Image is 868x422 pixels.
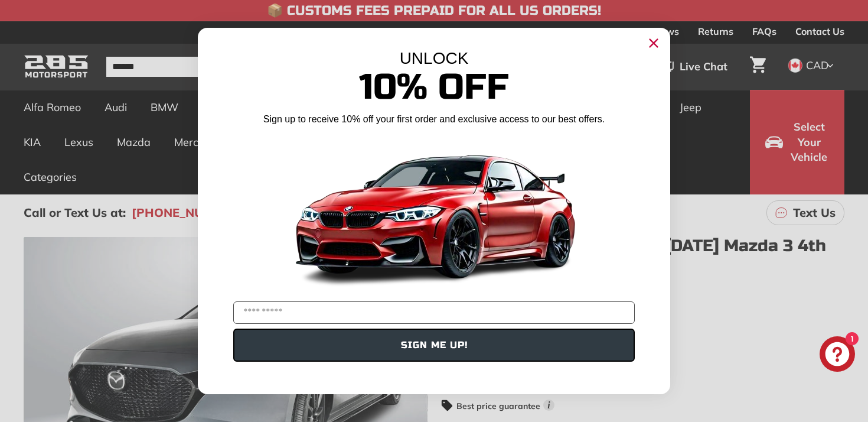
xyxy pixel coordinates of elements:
[644,34,663,53] button: Close dialog
[286,131,582,297] img: Banner showing BMW 4 Series Body kit
[400,49,469,67] span: UNLOCK
[359,66,509,109] span: 10% Off
[816,336,859,375] inbox-online-store-chat: Shopify online store chat
[233,329,635,362] button: SIGN ME UP!
[263,114,605,124] span: Sign up to receive 10% off your first order and exclusive access to our best offers.
[233,301,635,324] input: YOUR EMAIL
